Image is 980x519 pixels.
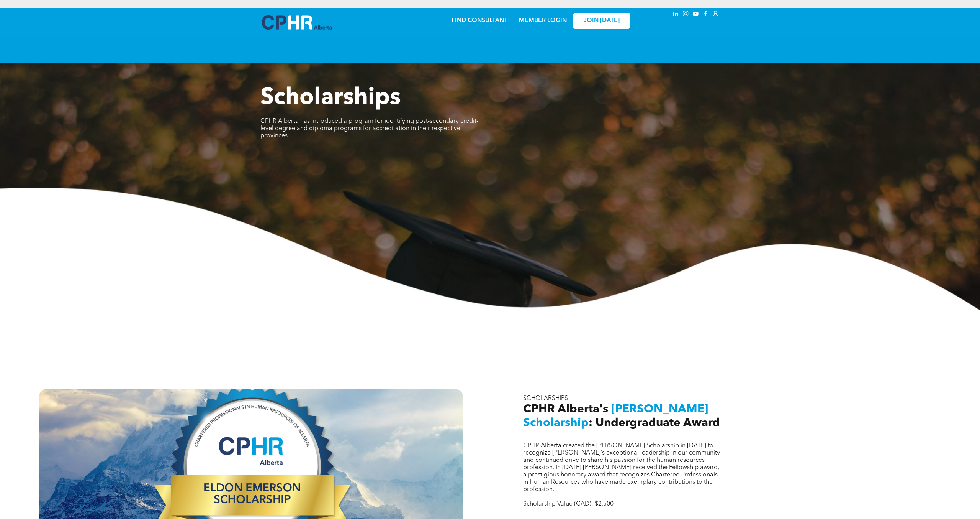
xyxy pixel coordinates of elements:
a: instagram [682,10,690,20]
a: youtube [692,10,700,20]
span: CPHR Alberta created the [PERSON_NAME] Scholarship in [DATE] to recognize [PERSON_NAME]’s excepti... [523,443,720,493]
a: Social network [712,10,720,20]
img: A blue and white logo for cp alberta [262,15,332,30]
span: [PERSON_NAME] Scholarship [523,404,708,429]
span: Scholarship Value (CAD): $2,500 [523,501,614,507]
span: CPHR Alberta has introduced a program for identifying post-secondary credit-level degree and dipl... [260,118,478,139]
a: linkedin [672,10,680,20]
a: MEMBER LOGIN [519,18,567,24]
span: Scholarships [260,87,401,110]
span: CPHR Alberta's [523,404,608,415]
span: JOIN [DATE] [584,17,620,25]
span: : Undergraduate Award [589,417,720,429]
span: SCHOLARSHIPS [523,395,568,402]
a: facebook [702,10,710,20]
a: JOIN [DATE] [573,13,630,29]
a: FIND CONSULTANT [452,18,507,24]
